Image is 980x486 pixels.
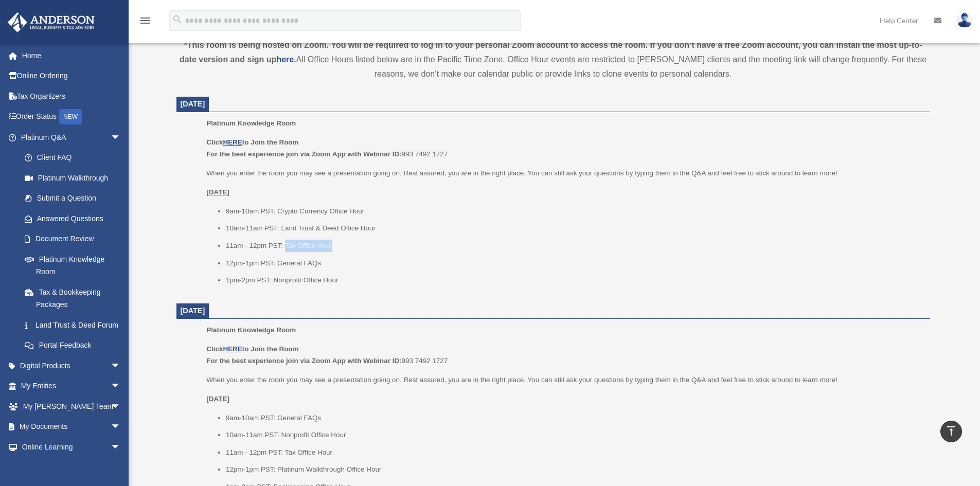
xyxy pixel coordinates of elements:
[206,188,229,196] u: [DATE]
[223,138,242,146] a: HERE
[14,188,136,209] a: Submit a Question
[940,421,962,442] a: vertical_align_top
[7,106,136,128] a: Order StatusNEW
[59,109,82,124] div: NEW
[206,374,922,386] p: When you enter the room you may see a presentation going on. Rest assured, you are in the right p...
[7,66,136,86] a: Online Ordering
[7,396,136,417] a: My [PERSON_NAME] Teamarrow_drop_down
[7,376,136,397] a: My Entitiesarrow_drop_down
[7,437,136,457] a: Online Learningarrow_drop_down
[7,86,136,106] a: Tax Organizers
[172,14,183,25] i: search
[111,417,131,438] span: arrow_drop_down
[206,345,298,353] b: Click to Join the Room
[206,167,922,179] p: When you enter the room you may see a presentation going on. Rest assured, you are in the right p...
[111,127,131,148] span: arrow_drop_down
[7,45,136,66] a: Home
[139,14,151,27] i: menu
[206,150,401,158] b: For the best experience join via Zoom App with Webinar ID:
[206,119,296,127] span: Platinum Knowledge Room
[206,357,401,365] b: For the best experience join via Zoom App with Webinar ID:
[276,55,294,64] a: here
[176,38,930,81] div: All Office Hours listed below are in the Pacific Time Zone. Office Hour events are restricted to ...
[206,138,298,146] b: Click to Join the Room
[226,274,923,286] li: 1pm-2pm PST: Nonprofit Office Hour
[206,343,922,367] p: 993 7492 1727
[14,168,136,188] a: Platinum Walkthrough
[14,208,136,229] a: Answered Questions
[111,376,131,397] span: arrow_drop_down
[223,345,242,353] a: HERE
[206,326,296,334] span: Platinum Knowledge Room
[226,463,923,476] li: 12pm-1pm PST: Platinum Walkthrough Office Hour
[7,417,136,437] a: My Documentsarrow_drop_down
[7,355,136,376] a: Digital Productsarrow_drop_down
[14,335,136,356] a: Portal Feedback
[14,148,136,168] a: Client FAQ
[226,429,923,441] li: 10am-11am PST: Nonprofit Office Hour
[226,222,923,235] li: 10am-11am PST: Land Trust & Deed Office Hour
[226,412,923,424] li: 9am-10am PST: General FAQs
[111,355,131,376] span: arrow_drop_down
[14,315,136,335] a: Land Trust & Deed Forum
[14,229,136,249] a: Document Review
[111,396,131,417] span: arrow_drop_down
[226,446,923,459] li: 11am - 12pm PST: Tax Office Hour
[111,437,131,458] span: arrow_drop_down
[181,100,205,108] span: [DATE]
[945,425,957,437] i: vertical_align_top
[206,395,229,403] u: [DATE]
[14,249,131,282] a: Platinum Knowledge Room
[226,257,923,269] li: 12pm-1pm PST: General FAQs
[7,127,136,148] a: Platinum Q&Aarrow_drop_down
[294,55,296,64] strong: .
[226,240,923,252] li: 11am - 12pm PST: Tax Office Hour
[181,307,205,315] span: [DATE]
[957,13,972,28] img: User Pic
[5,12,98,32] img: Anderson Advisors Platinum Portal
[206,136,922,160] p: 993 7492 1727
[139,18,151,27] a: menu
[226,205,923,218] li: 9am-10am PST: Crypto Currency Office Hour
[14,282,136,315] a: Tax & Bookkeeping Packages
